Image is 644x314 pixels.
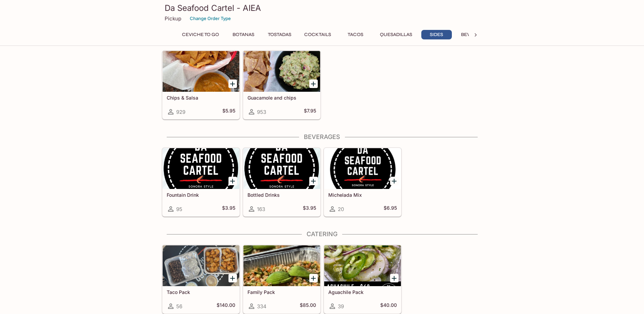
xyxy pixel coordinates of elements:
[338,303,344,310] span: 39
[324,148,401,216] a: Michelada Mix20$6.95
[247,95,316,101] h5: Guacamole and chips
[222,108,235,116] h5: $5.95
[376,30,416,39] button: Quesadillas
[163,148,239,189] div: Fountain Drink
[163,245,239,286] div: Taco Pack
[421,30,452,39] button: Sides
[162,245,240,314] a: Taco Pack56$140.00
[247,192,316,198] h5: Bottled Drinks
[390,177,399,185] button: Add Michelada Mix
[176,303,182,310] span: 56
[176,109,185,115] span: 929
[228,30,259,39] button: Botanas
[243,148,320,189] div: Bottled Drinks
[178,30,223,39] button: Ceviche To Go
[309,80,318,88] button: Add Guacamole and chips
[162,148,240,216] a: Fountain Drink95$3.95
[163,51,239,92] div: Chips & Salsa
[228,177,237,185] button: Add Fountain Drink
[324,245,401,286] div: Aguachile Pack
[243,51,320,92] div: Guacamole and chips
[167,95,235,101] h5: Chips & Salsa
[243,245,320,314] a: Family Pack334$85.00
[176,206,182,212] span: 95
[303,205,316,213] h5: $3.95
[165,3,480,13] h3: Da Seafood Cartel - AIEA
[264,30,295,39] button: Tostadas
[167,192,235,198] h5: Fountain Drink
[257,206,265,212] span: 163
[167,289,235,295] h5: Taco Pack
[380,302,397,310] h5: $40.00
[162,133,482,141] h4: Beverages
[304,108,316,116] h5: $7.95
[165,15,181,22] p: Pickup
[243,148,320,216] a: Bottled Drinks163$3.95
[309,177,318,185] button: Add Bottled Drinks
[228,80,237,88] button: Add Chips & Salsa
[324,148,401,189] div: Michelada Mix
[340,30,371,39] button: Tacos
[300,302,316,310] h5: $85.00
[247,289,316,295] h5: Family Pack
[257,303,266,310] span: 334
[187,13,234,24] button: Change Order Type
[162,230,482,238] h4: Catering
[222,205,235,213] h5: $3.95
[243,245,320,286] div: Family Pack
[338,206,344,212] span: 20
[328,289,397,295] h5: Aguachile Pack
[328,192,397,198] h5: Michelada Mix
[217,302,235,310] h5: $140.00
[300,30,335,39] button: Cocktails
[457,30,493,39] button: Beverages
[309,274,318,282] button: Add Family Pack
[162,51,240,119] a: Chips & Salsa929$5.95
[228,274,237,282] button: Add Taco Pack
[243,51,320,119] a: Guacamole and chips953$7.95
[324,245,401,314] a: Aguachile Pack39$40.00
[257,109,266,115] span: 953
[384,205,397,213] h5: $6.95
[390,274,399,282] button: Add Aguachile Pack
